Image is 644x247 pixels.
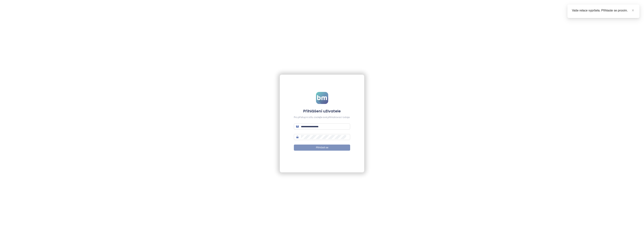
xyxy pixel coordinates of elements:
img: logo [316,92,328,104]
span: mail [296,125,299,128]
span: Přihlásit se [316,146,328,149]
div: Pro přístup k účtu zadejte své přihlašovací údaje. [294,116,350,119]
h4: Přihlášení uživatele [294,108,350,114]
div: Vaše relace vypršela. Přihlaste se prosím. [572,8,635,13]
span: lock [296,136,299,138]
button: Přihlásit se [294,145,350,151]
span: close [632,9,634,12]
